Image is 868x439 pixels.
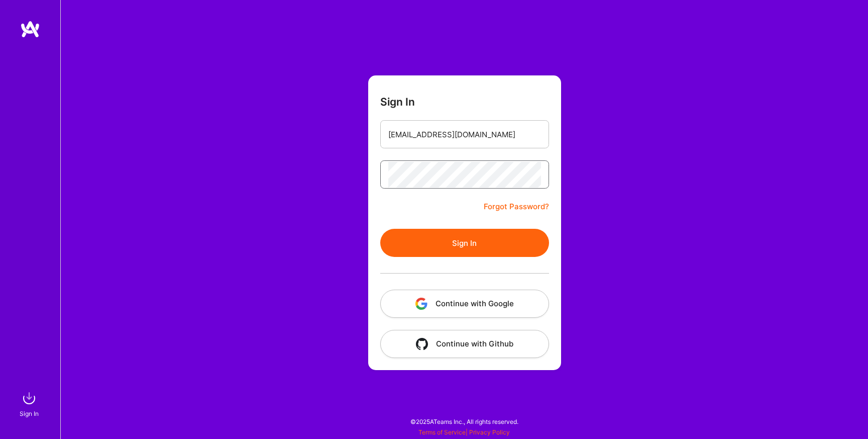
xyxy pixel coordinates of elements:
img: sign in [19,388,39,408]
div: Sign In [20,408,39,419]
button: Continue with Github [380,330,549,358]
a: Privacy Policy [469,428,510,436]
h3: Sign In [380,96,415,108]
img: icon [416,338,428,350]
img: icon [415,298,427,310]
img: logo [20,20,40,38]
div: © 2025 ATeams Inc., All rights reserved. [60,409,868,434]
button: Continue with Google [380,290,549,318]
a: Terms of Service [418,428,466,436]
button: Sign In [380,229,549,257]
a: sign inSign In [21,388,39,419]
input: Email... [388,122,541,147]
span: | [418,428,510,436]
a: Forgot Password? [484,201,549,213]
